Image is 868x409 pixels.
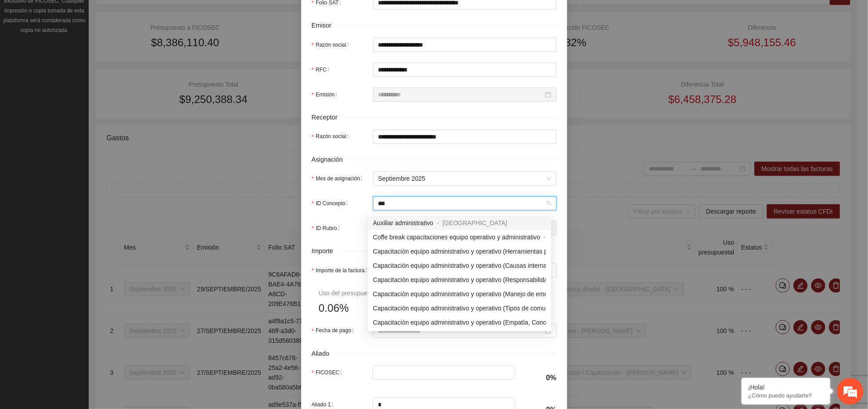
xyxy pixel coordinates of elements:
input: FICOSEC: [373,366,515,379]
span: Capacitación equipo administrativo y operativo (Manejo de emociones) - [GEOGRAPHIC_DATA] [373,290,638,298]
label: Mes de asignación: [312,171,366,186]
label: Emisión: [312,87,341,102]
span: Septiembre 2025 [378,172,551,185]
span: Capacitación equipo administrativo y operativo (Responsabilidad y resolución de conflictos) - [GE... [373,276,695,283]
div: ¡Hola! [748,384,824,391]
span: - [544,234,546,241]
input: Razón social: [373,130,557,144]
span: Aliado [312,349,336,359]
input: RFC: [373,63,557,77]
div: Chatee con nosotros ahora [46,45,149,57]
input: ID Concepto: [378,197,545,210]
div: Uso del presupuesto [319,288,376,298]
h4: 0% [526,373,557,383]
div: Minimizar ventana de chat en vivo [145,4,167,26]
span: Capacitación equipo administrativo y operativo (Causas internas y externas del estrés) - [GEOGRAP... [373,262,681,269]
span: Receptor [312,112,344,123]
p: ¿Cómo puedo ayudarte? [748,392,824,399]
span: [GEOGRAPHIC_DATA] [443,219,507,226]
textarea: Escriba su mensaje y pulse “Intro” [4,242,169,274]
label: FICOSEC: [312,365,346,380]
label: Razón social: [312,38,353,52]
label: ID Concepto: [312,196,352,210]
span: Auxiliar administrativo [373,219,433,226]
label: RFC: [312,63,333,77]
label: Importe de la factura: [312,263,371,278]
span: Emisor [312,20,338,31]
label: Fecha de pago: [312,324,357,338]
span: Estamos en línea. [51,119,122,208]
span: 0.06% [319,300,349,317]
span: Capacitación equipo administrativo y operativo (Tipos de comunicación) - [GEOGRAPHIC_DATA] [373,305,641,312]
label: ID Rubro: [312,221,343,235]
span: - [437,219,439,226]
span: Importe [312,246,340,256]
input: Emisión: [378,90,543,99]
label: Razón social: [312,130,353,144]
input: Razón social: [373,38,557,52]
span: Asignación [312,155,350,165]
span: Coffe break capacitaciones equipo operativo y administrativo [373,234,540,241]
span: Capacitación equipo administrativo y operativo (Herramientas personales) - [GEOGRAPHIC_DATA] [373,248,647,255]
span: Capacitación equipo administrativo y operativo (Empatía, Conocimiento y Confianza) - [GEOGRAPHIC_... [373,319,676,326]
